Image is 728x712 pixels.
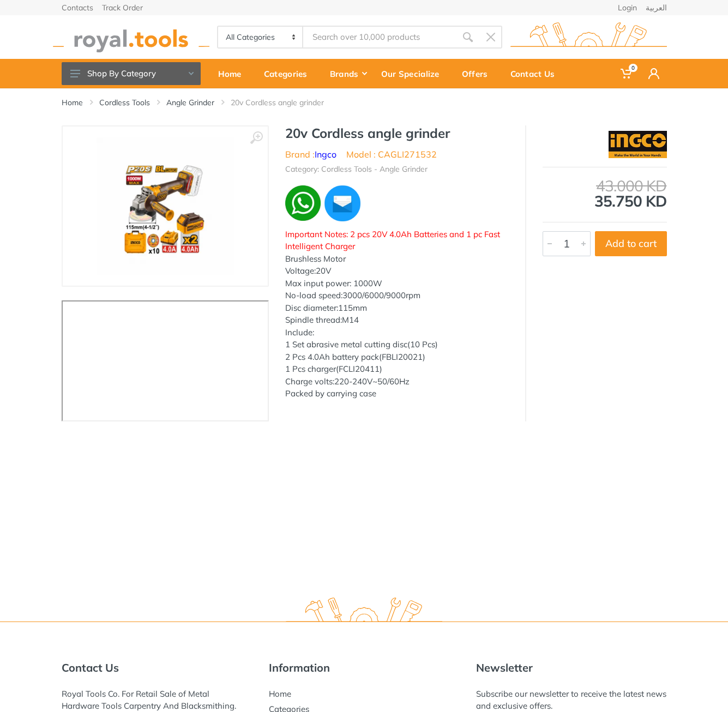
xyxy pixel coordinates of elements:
img: Ingco [609,131,667,158]
a: Our Specialize [374,59,454,88]
li: 20v Cordless angle grinder [231,97,340,108]
img: royal.tools Logo [510,22,667,52]
a: Home [210,59,256,88]
img: royal.tools Logo [286,598,442,627]
li: Brand : [285,148,336,161]
div: Brushless Motor Voltage:20V Max input power: 1000W No-load speed:3000/6000/9000rpm Disc diameter:... [285,228,509,400]
a: Contact Us [503,59,570,88]
img: royal.tools Logo [53,22,209,52]
div: Our Specialize [374,62,454,85]
h1: 20v Cordless angle grinder [285,125,509,141]
div: Subscribe our newsletter to receive the latest news and exclusive offers. [476,688,667,712]
img: ma.webp [323,184,362,223]
button: Shop By Category [62,62,201,85]
span: 0 [629,64,637,72]
a: Home [62,97,83,108]
h5: Newsletter [476,661,667,674]
select: Category [218,27,304,47]
a: Login [618,4,637,11]
button: Add to cart [595,231,667,256]
a: 0 [613,59,641,88]
div: Offers [454,62,503,85]
div: Royal Tools Co. For Retail Sale of Metal Hardware Tools Carpentry And Blacksmithing. [62,688,252,712]
a: Angle Grinder [166,97,214,108]
h5: Information [269,661,460,674]
nav: breadcrumb [62,97,667,108]
div: 43.000 KD [543,178,667,194]
a: Contacts [62,4,93,11]
div: 35.750 KD [543,178,667,209]
a: Ingco [315,149,336,160]
a: العربية [646,4,667,11]
li: Category: Cordless Tools - Angle Grinder [285,164,428,175]
h5: Contact Us [62,661,252,674]
a: Track Order [102,4,143,11]
img: wa.webp [285,185,321,221]
input: Site search [303,26,456,49]
span: Important Notes: 2 pcs 20V 4.0Ah Batteries and 1 pc Fast Intelligent Charger [285,229,500,252]
a: Home [269,689,291,699]
div: Home [210,62,256,85]
a: Categories [256,59,322,88]
a: Offers [454,59,503,88]
div: Categories [256,62,322,85]
li: Model : CAGLI271532 [346,148,437,161]
div: Contact Us [503,62,570,85]
img: Royal Tools - 20v Cordless angle grinder [97,137,234,275]
div: Brands [322,62,374,85]
a: Cordless Tools [99,97,150,108]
